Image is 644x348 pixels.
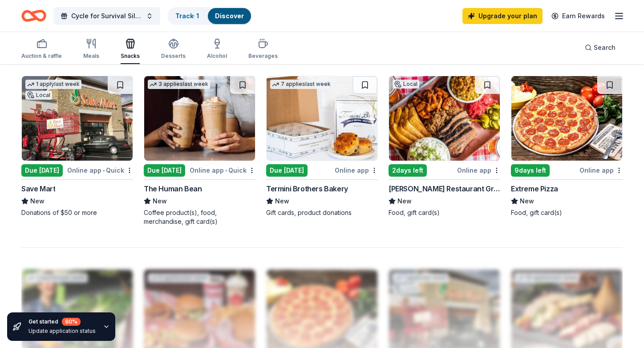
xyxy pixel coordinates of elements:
[62,318,81,326] div: 80 %
[275,196,289,206] span: New
[22,76,133,161] img: Image for Save Mart
[397,196,412,206] span: New
[144,76,255,161] img: Image for The Human Bean
[266,164,308,177] div: Due [DATE]
[71,11,142,21] span: Cycle for Survival Silent Auction
[511,208,623,217] div: Food, gift card(s)
[103,167,105,174] span: •
[121,53,140,60] div: Snacks
[25,80,81,89] div: 1 apply last week
[121,35,140,64] button: Snacks
[144,208,255,226] div: Coffee product(s), food, merchandise, gift card(s)
[25,91,52,100] div: Local
[546,8,610,24] a: Earn Rewards
[28,328,96,335] div: Update application status
[389,183,500,194] div: [PERSON_NAME] Restaurant Group
[511,76,623,217] a: Image for Extreme Pizza9days leftOnline appExtreme PizzaNewFood, gift card(s)
[579,165,623,176] div: Online app
[21,183,55,194] div: Save Mart
[28,318,96,326] div: Get started
[207,35,227,64] button: Alcohol
[594,42,616,53] span: Search
[30,196,45,206] span: New
[248,53,278,60] div: Beverages
[67,165,133,176] div: Online app Quick
[161,53,186,60] div: Desserts
[511,183,558,194] div: Extreme Pizza
[21,164,63,177] div: Due [DATE]
[83,35,99,64] button: Meals
[21,208,133,217] div: Donations of $50 or more
[266,183,348,194] div: Termini Brothers Bakery
[578,39,623,57] button: Search
[248,35,278,64] button: Beverages
[520,196,534,206] span: New
[215,12,244,20] a: Discover
[335,165,378,176] div: Online app
[153,196,167,206] span: New
[21,5,46,26] a: Home
[389,76,500,161] img: Image for Cohn Restaurant Group
[270,80,332,89] div: 7 applies last week
[225,167,227,174] span: •
[266,208,378,217] div: Gift cards, product donations
[511,164,550,177] div: 9 days left
[144,164,185,177] div: Due [DATE]
[21,53,62,60] div: Auction & raffle
[266,76,378,217] a: Image for Termini Brothers Bakery7 applieslast weekDue [DATE]Online appTermini Brothers BakeryNew...
[175,12,199,20] a: Track· 1
[21,76,133,217] a: Image for Save Mart1 applylast weekLocalDue [DATE]Online app•QuickSave MartNewDonations of $50 or...
[167,7,252,25] button: Track· 1Discover
[511,76,622,161] img: Image for Extreme Pizza
[389,76,500,217] a: Image for Cohn Restaurant GroupLocal2days leftOnline app[PERSON_NAME] Restaurant GroupNewFood, gi...
[457,165,500,176] div: Online app
[148,80,210,89] div: 3 applies last week
[83,53,99,60] div: Meals
[21,35,62,64] button: Auction & raffle
[389,208,500,217] div: Food, gift card(s)
[389,164,427,177] div: 2 days left
[161,35,186,64] button: Desserts
[190,165,255,176] div: Online app Quick
[393,80,419,89] div: Local
[267,76,377,161] img: Image for Termini Brothers Bakery
[144,183,202,194] div: The Human Bean
[144,76,255,226] a: Image for The Human Bean3 applieslast weekDue [DATE]Online app•QuickThe Human BeanNewCoffee produ...
[462,8,543,24] a: Upgrade your plan
[207,53,227,60] div: Alcohol
[53,7,160,25] button: Cycle for Survival Silent Auction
